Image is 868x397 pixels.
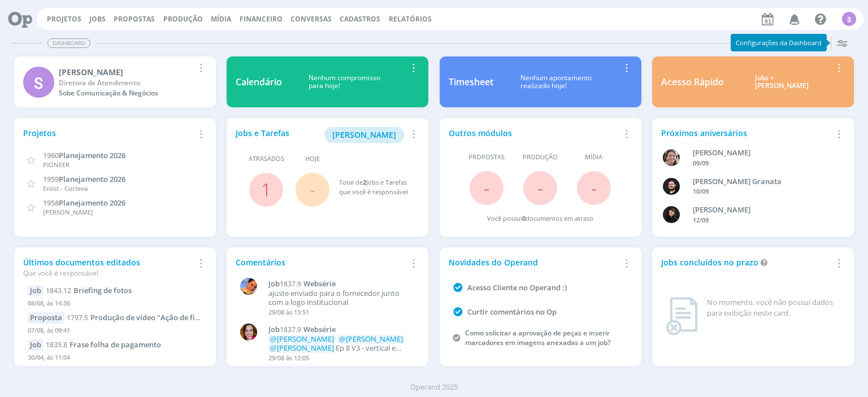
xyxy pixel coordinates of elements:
span: Hoje [305,154,320,164]
a: [PERSON_NAME] [324,129,404,139]
span: Dashboard [47,38,90,48]
span: - [591,176,597,200]
div: Jobs concluídos no prazo [661,256,832,268]
span: - [484,176,489,200]
span: 1837.9 [280,279,301,289]
button: Projetos [44,15,85,24]
div: Últimos documentos editados [23,256,194,278]
a: 1960Planejamento 2026 [43,150,125,160]
span: 0 [522,214,526,223]
div: Aline Beatriz Jackisch [693,147,832,159]
span: - [537,176,543,200]
span: Enlist - Corteva [43,184,88,193]
span: Briefing de fotos [73,285,132,295]
span: Financeiro [240,14,283,24]
div: Sheila Candido [59,66,194,78]
a: 1797.5Produção de vídeo "Ação de fim de ano" [67,312,231,322]
img: dashboard_not_found.png [666,297,698,335]
span: 1959 [43,174,59,184]
span: 29/08 às 12:05 [268,354,309,362]
span: 09/09 [693,159,709,167]
a: Relatórios [389,14,432,24]
a: Como solicitar a aprovação de peças e inserir marcadores em imagens anexadas a um job? [465,328,610,347]
div: Bruno Corralo Granata [693,176,832,187]
div: Comentários [236,256,406,268]
div: 08/08, às 14:36 [28,296,202,313]
div: Timesheet [449,75,493,89]
button: Financeiro [236,15,286,24]
a: Acesso Cliente no Operand :) [467,282,567,293]
span: @[PERSON_NAME] [270,343,334,353]
div: Job [28,285,44,296]
div: Nenhum compromisso para hoje! [282,74,406,90]
span: Propostas [468,152,505,162]
a: Mídia [211,14,231,24]
div: No momento, você não possui dados para exibição neste card. [707,297,840,319]
button: Relatórios [385,15,435,24]
a: Conversas [290,14,332,24]
div: Outros módulos [449,127,619,139]
img: B [240,324,257,341]
span: Propostas [114,14,155,24]
p: ajuste enviado para o fornecedor junto com a logo institucional [268,289,414,307]
span: [PERSON_NAME] [43,208,93,216]
span: 1843.12 [46,286,71,295]
a: Projetos [47,14,81,24]
button: Cadastros [336,15,384,24]
div: 07/08, às 09:41 [28,324,202,340]
span: Produção [523,152,558,162]
span: 12/09 [693,216,709,224]
a: 1843.12Briefing de fotos [46,285,132,295]
span: Planejamento 2026 [59,174,125,184]
span: Websérie [303,324,336,334]
span: @[PERSON_NAME] [270,334,334,344]
a: Jobs [89,14,106,24]
a: 1 [261,177,271,202]
img: B [663,178,680,195]
div: Jobs > [PERSON_NAME] [732,74,832,90]
span: 10/09 [693,187,709,195]
div: Sobe Comunicação & Negócios [59,88,194,98]
span: PIONEER [43,160,70,169]
button: S [841,9,857,29]
span: 1797.5 [67,313,88,322]
span: Produção de vídeo "Ação de fim de ano" [90,312,231,322]
a: Produção [163,14,203,24]
span: Websérie [303,278,336,289]
button: Mídia [207,15,235,24]
div: S [23,67,54,98]
div: Você possui documentos em atraso [487,214,593,224]
span: Mídia [585,152,602,162]
div: Total de Jobs e Tarefas que você é responsável [339,178,409,197]
img: L [663,206,680,223]
img: L [240,278,257,295]
span: Planejamento 2026 [59,150,125,160]
a: S[PERSON_NAME]Diretora de AtendimentoSobe Comunicação & Negócios [14,56,216,107]
button: [PERSON_NAME] [324,127,404,143]
span: - [310,177,315,202]
a: 1958Planejamento 2026 [43,197,125,208]
div: Calendário [236,75,282,89]
button: Propostas [110,15,158,24]
span: 2 [363,178,366,186]
a: Job1837.9Websérie [268,280,414,289]
span: Planejamento 2026 [59,198,125,208]
a: TimesheetNenhum apontamentorealizado hoje! [440,56,641,107]
img: A [663,149,680,166]
div: Que você é responsável [23,268,194,278]
span: 1835.8 [46,340,67,350]
div: Jobs e Tarefas [236,127,406,143]
span: 1837.9 [280,325,301,334]
div: Próximos aniversários [661,127,832,139]
span: @[PERSON_NAME] [339,334,403,344]
button: Produção [160,15,206,24]
div: Projetos [23,127,194,139]
span: [PERSON_NAME] [332,129,396,140]
p: Ep 8 V3 - vertical e horizontal - revisados, ajustes no briefing. [268,335,414,352]
a: Job1837.9Websérie [268,325,414,334]
span: 29/08 às 13:51 [268,308,309,316]
span: Frase folha de pagamento [70,339,161,350]
div: Novidades do Operand [449,256,619,268]
div: Proposta [28,312,64,324]
a: Curtir comentários no Op [467,307,557,317]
